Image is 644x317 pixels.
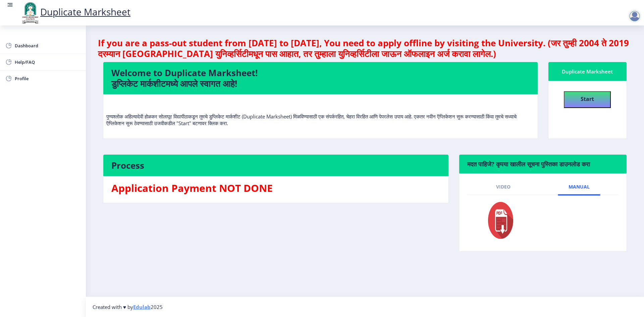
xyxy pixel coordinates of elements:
p: पुण्यश्लोक अहिल्यादेवी होळकर सोलापूर विद्यापीठाकडून तुमचे डुप्लिकेट मार्कशीट (Duplicate Marksheet... [106,100,535,126]
a: Video [485,179,521,195]
h4: Welcome to Duplicate Marksheet! डुप्लिकेट मार्कशीटमध्ये आपले स्वागत आहे! [111,67,530,89]
h4: Process [111,160,440,171]
div: Duplicate Marksheet [556,67,619,75]
span: Manual [569,184,590,190]
span: Profile [15,74,80,83]
img: pdf.png [478,200,515,241]
a: Edulab [133,304,151,310]
a: Duplicate Marksheet [20,5,130,18]
h4: If you are a pass-out student from [DATE] to [DATE], You need to apply offline by visiting the Un... [98,38,632,59]
span: Video [496,184,511,190]
span: Created with ♥ by 2025 [93,304,163,310]
span: Dashboard [15,42,80,50]
a: Manual [558,179,600,195]
img: logo [20,1,40,24]
b: Start [581,95,594,103]
span: Help/FAQ [15,58,80,66]
h3: Application Payment NOT DONE [111,181,440,195]
button: Start [564,91,611,108]
h6: मदत पाहिजे? कृपया खालील सूचना पुस्तिका डाउनलोड करा [467,160,619,168]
